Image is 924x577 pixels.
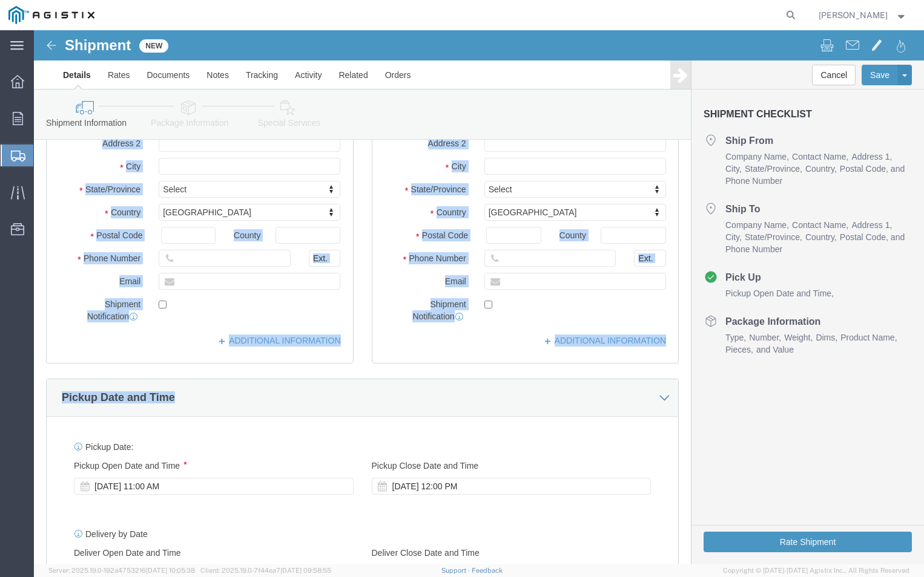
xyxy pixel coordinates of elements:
[472,567,503,574] a: Feedback
[48,567,195,574] span: Server: 2025.19.0-192a4753216
[441,567,472,574] a: Support
[200,567,331,574] span: Client: 2025.19.0-7f44ea7
[34,30,924,564] iframe: FS Legacy Container
[723,566,909,576] span: Copyright © [DATE]-[DATE] Agistix Inc., All Rights Reserved
[8,6,94,24] img: logo
[280,567,331,574] span: [DATE] 09:58:55
[819,8,888,22] span: Jimmy Dunn
[818,8,908,22] button: [PERSON_NAME]
[146,567,195,574] span: [DATE] 10:05:38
